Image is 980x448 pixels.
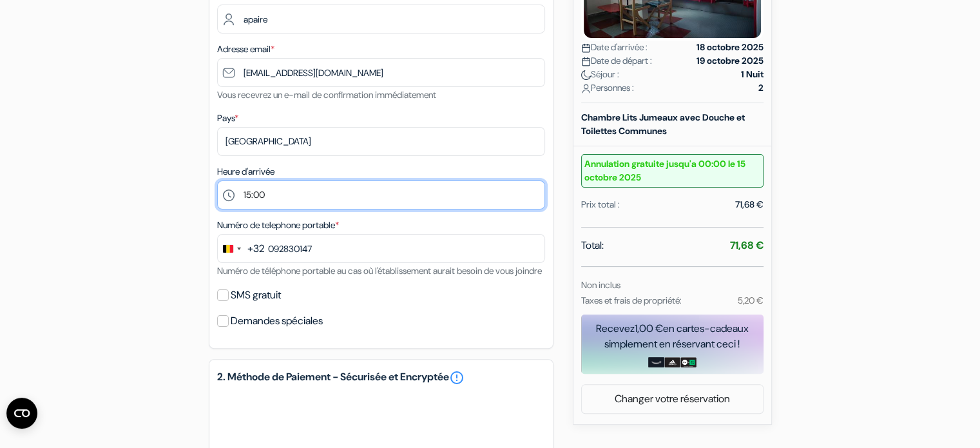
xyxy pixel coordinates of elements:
img: adidas-card.png [664,357,680,367]
label: Adresse email [217,43,274,56]
img: amazon-card-no-text.png [648,357,664,367]
span: Date de départ : [581,54,652,68]
label: SMS gratuit [231,286,281,304]
span: 1,00 € [635,322,663,335]
small: Numéro de téléphone portable au cas où l'établissement aurait besoin de vous joindre [217,265,542,277]
b: Chambre Lits Jumeaux avec Douche et Toilettes Communes [581,112,745,137]
small: Annulation gratuite jusqu'a 00:00 le 15 octobre 2025 [581,154,764,188]
div: 71,68 € [735,198,764,211]
input: Entrer le nom de famille [217,5,545,34]
strong: 1 Nuit [741,68,764,81]
small: 5,20 € [737,295,763,306]
div: +32 [247,241,264,257]
input: Entrer adresse e-mail [217,58,545,87]
img: user_icon.svg [581,84,591,93]
img: calendar.svg [581,57,591,66]
small: Vous recevrez un e-mail de confirmation immédiatement [217,89,436,101]
span: Séjour : [581,68,619,81]
button: Change country, selected Belgium (+32) [218,235,264,262]
strong: 18 octobre 2025 [697,41,764,54]
img: calendar.svg [581,43,591,53]
input: 470 12 34 56 [217,234,545,263]
div: Prix total : [581,198,620,211]
h5: 2. Méthode de Paiement - Sécurisée et Encryptée [217,370,545,385]
label: Heure d'arrivée [217,165,274,179]
label: Numéro de telephone portable [217,219,339,232]
label: Demandes spéciales [231,312,323,330]
strong: 2 [758,81,764,95]
a: error_outline [449,370,465,385]
img: moon.svg [581,70,591,80]
small: Non inclus [581,279,620,291]
span: Personnes : [581,81,634,95]
div: Recevez en cartes-cadeaux simplement en réservant ceci ! [581,321,764,352]
span: Total: [581,238,604,253]
small: Taxes et frais de propriété: [581,295,682,306]
a: Changer votre réservation [582,387,763,411]
label: Pays [217,112,238,125]
button: Ouvrir le widget CMP [6,398,37,429]
span: Date d'arrivée : [581,41,648,54]
strong: 19 octobre 2025 [697,54,764,68]
img: uber-uber-eats-card.png [680,357,697,367]
strong: 71,68 € [730,239,764,252]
